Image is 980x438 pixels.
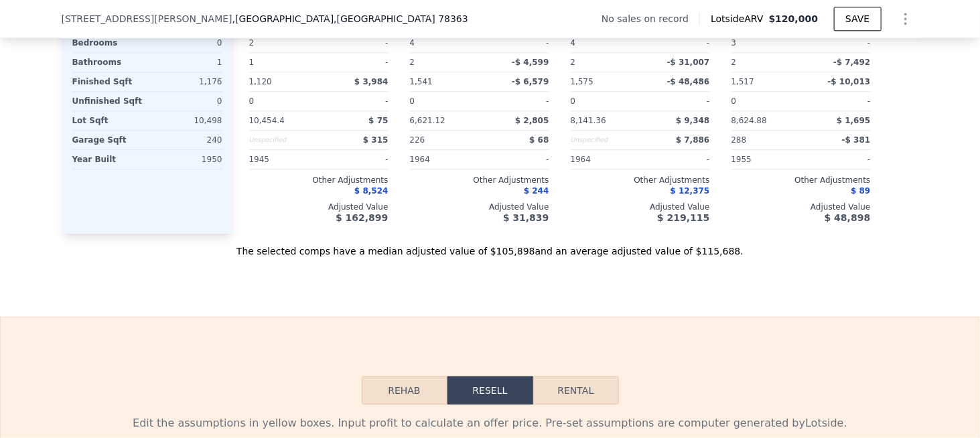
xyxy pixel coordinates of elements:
span: [STREET_ADDRESS][PERSON_NAME] [62,12,232,25]
div: Unfinished Sqft [72,92,145,111]
span: 4 [571,38,576,48]
div: - [804,33,871,52]
span: $ 89 [851,186,870,196]
div: Unspecified [571,131,638,149]
span: -$ 10,013 [828,77,871,86]
div: Adjusted Value [410,202,549,212]
span: , [GEOGRAPHIC_DATA] 78363 [334,13,468,24]
div: Year Built [72,150,145,169]
span: , [GEOGRAPHIC_DATA] [232,12,468,25]
div: - [322,33,389,52]
button: Show Options [892,5,919,32]
span: -$ 31,007 [667,58,710,67]
span: 2 [249,38,255,48]
div: - [322,53,389,72]
div: Bedrooms [72,33,145,52]
span: $ 2,805 [515,116,549,125]
span: -$ 6,579 [512,77,549,86]
button: Resell [447,376,533,405]
span: $ 219,115 [657,212,709,223]
span: $ 244 [524,186,549,196]
span: 0 [571,96,576,106]
span: 1,541 [410,77,433,86]
span: 288 [731,135,747,145]
div: 2 [410,53,477,72]
span: Lotside ARV [711,12,768,25]
span: 8,624.88 [731,116,767,125]
div: Other Adjustments [249,175,389,186]
div: 240 [150,131,222,149]
span: $ 315 [363,135,389,145]
span: 4 [410,38,415,48]
div: - [643,150,710,169]
span: 1,575 [571,77,593,86]
span: -$ 4,599 [512,58,549,67]
button: SAVE [834,7,881,31]
span: $ 31,839 [503,212,549,223]
div: Unspecified [249,131,316,149]
div: Adjusted Value [571,202,710,212]
span: -$ 48,486 [667,77,710,86]
div: No sales on record [602,12,699,25]
div: - [804,150,871,169]
span: $ 75 [368,116,388,125]
div: 0 [150,33,222,52]
div: - [643,92,710,111]
button: Rental [533,376,619,405]
div: 1955 [731,150,798,169]
div: Garage Sqft [72,131,145,149]
div: 1 [249,53,316,72]
span: 6,621.12 [410,116,445,125]
div: - [804,92,871,111]
span: $ 162,899 [336,212,388,223]
span: 1,517 [731,77,754,86]
div: - [482,92,549,111]
span: 0 [410,96,415,106]
div: Other Adjustments [731,175,871,186]
span: $ 9,348 [676,116,709,125]
span: $ 1,695 [837,116,870,125]
span: 0 [249,96,255,106]
div: 1 [150,53,222,72]
span: 226 [410,135,425,145]
div: Bathrooms [72,53,145,72]
div: Adjusted Value [249,202,389,212]
div: Lot Sqft [72,111,145,130]
div: 2 [731,53,798,72]
div: Other Adjustments [410,175,549,186]
div: 1950 [150,150,222,169]
div: - [482,33,549,52]
span: -$ 7,492 [833,58,870,67]
div: 10,498 [150,111,222,130]
span: $ 48,898 [825,212,871,223]
span: $120,000 [769,13,819,24]
div: 1964 [571,150,638,169]
span: $ 3,984 [354,77,388,86]
div: 1964 [410,150,477,169]
span: 1,120 [249,77,272,86]
span: $ 12,375 [671,186,710,196]
span: $ 8,524 [354,186,388,196]
span: 0 [731,96,737,106]
div: - [322,150,389,169]
span: 8,141.36 [571,116,606,125]
div: 1,176 [150,72,222,91]
div: 0 [150,92,222,111]
span: $ 7,886 [676,135,709,145]
span: 10,454.4 [249,116,285,125]
span: $ 68 [529,135,549,145]
div: - [322,92,389,111]
div: The selected comps have a median adjusted value of $105,898 and an average adjusted value of $115... [62,234,919,258]
button: Rehab [362,376,447,405]
div: Other Adjustments [571,175,710,186]
div: Edit the assumptions in yellow boxes. Input profit to calculate an offer price. Pre-set assumptio... [72,415,908,431]
span: -$ 381 [842,135,871,145]
div: 1945 [249,150,316,169]
div: Adjusted Value [731,202,871,212]
div: Finished Sqft [72,72,145,91]
div: - [643,33,710,52]
div: - [482,150,549,169]
span: 3 [731,38,737,48]
div: 2 [571,53,638,72]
